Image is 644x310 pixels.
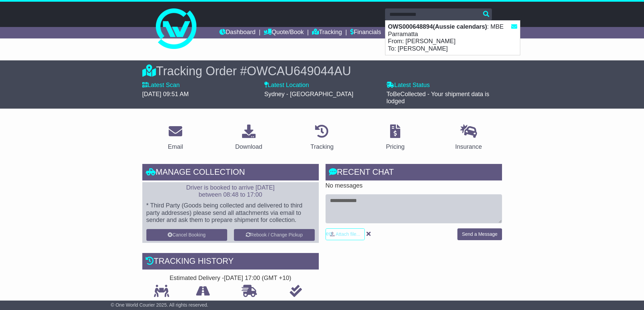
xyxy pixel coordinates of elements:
span: © One World Courier 2025. All rights reserved. [111,302,209,308]
div: Tracking Order # [142,64,502,78]
span: Sydney - [GEOGRAPHIC_DATA] [264,91,353,97]
a: Tracking [312,27,342,38]
a: Quote/Book [264,27,304,38]
span: OWCAU649044AU [247,64,351,78]
label: Latest Status [386,82,430,89]
div: Tracking history [142,253,319,271]
p: No messages [326,182,502,190]
div: RECENT CHAT [326,164,502,182]
p: * Third Party (Goods being collected and delivered to third party addresses) please send all atta... [146,202,315,224]
label: Latest Location [264,82,309,89]
span: [DATE] 09:51 AM [142,91,189,97]
div: Estimated Delivery - [142,275,319,282]
span: ToBeCollected - Your shipment data is lodged [386,91,489,105]
a: Dashboard [219,27,256,38]
a: Financials [350,27,381,38]
div: Download [235,142,262,151]
strong: OWS000648894(Aussie calendars) [388,23,487,30]
a: Tracking [306,122,338,154]
a: Download [231,122,267,154]
p: Driver is booked to arrive [DATE] between 08:48 to 17:00 [146,184,315,199]
button: Cancel Booking [146,229,227,241]
button: Send a Message [457,228,502,240]
a: Email [163,122,187,154]
div: Manage collection [142,164,319,182]
a: Insurance [451,122,486,154]
label: Latest Scan [142,82,180,89]
div: Pricing [386,142,405,151]
div: Email [168,142,183,151]
div: Tracking [310,142,333,151]
div: Insurance [455,142,482,151]
button: Rebook / Change Pickup [234,229,315,241]
div: [DATE] 17:00 (GMT +10) [224,275,291,282]
a: Pricing [382,122,409,154]
div: : MBE Parramatta From: [PERSON_NAME] To: [PERSON_NAME] [385,21,520,55]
